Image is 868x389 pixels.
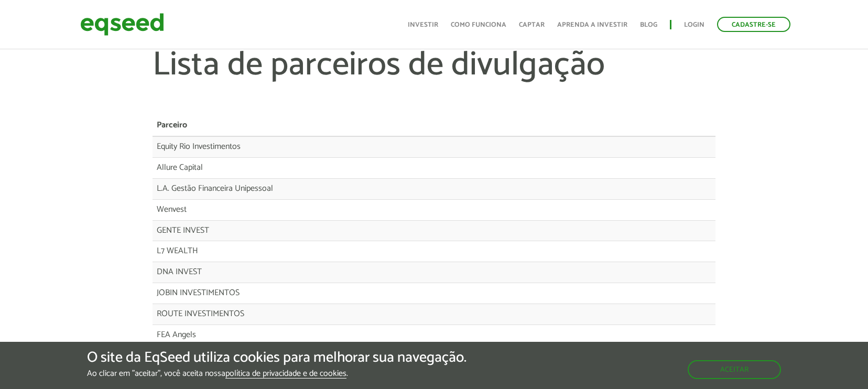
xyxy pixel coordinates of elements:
td: GENTE INVEST [153,220,680,241]
p: Ao clicar em "aceitar", você aceita nossa . [87,369,466,379]
a: Aprenda a investir [557,21,627,28]
td: DNA INVEST [153,262,680,283]
a: política de privacidade e de cookies [225,370,346,379]
button: Aceitar [688,360,781,379]
td: Equity Rio Investimentos [153,136,680,157]
td: Allure Capital [153,158,680,179]
td: L.A. Gestão Financeira Unipessoal [153,178,680,199]
td: L7 WEALTH [153,241,680,262]
a: Blog [640,21,657,28]
td: ROUTE INVESTIMENTOS [153,304,680,325]
a: Captar [519,21,545,28]
h5: O site da EqSeed utiliza cookies para melhorar sua navegação. [87,350,466,366]
td: JOBIN INVESTIMENTOS [153,283,680,304]
td: Wenvest [153,199,680,220]
th: Parceiro [153,115,680,136]
td: FEA Angels [153,325,680,345]
h1: Lista de parceiros de divulgação [153,47,715,115]
a: Cadastre-se [717,17,790,32]
a: Login [684,21,704,28]
a: Como funciona [451,21,506,28]
a: Investir [408,21,438,28]
img: EqSeed [80,10,164,38]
